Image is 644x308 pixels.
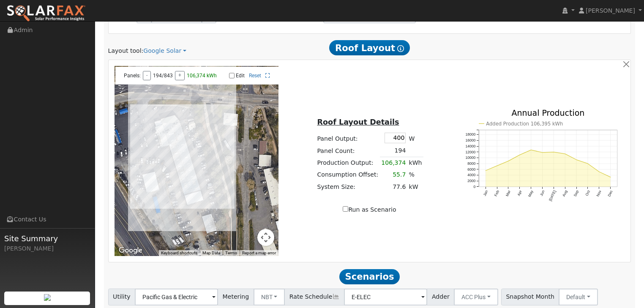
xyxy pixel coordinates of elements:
button: Keyboard shortcuts [161,250,197,256]
td: System Size: [316,181,380,193]
img: SolarFax [6,5,86,22]
span: Adder [427,289,454,305]
a: Terms (opens in new tab) [225,251,237,255]
a: Reset [249,73,261,79]
span: Roof Layout [329,40,410,55]
td: 106,374 [380,157,407,169]
text: Sep [573,190,580,197]
button: Default [559,289,598,305]
td: W [407,131,423,144]
td: 77.6 [380,181,407,193]
text: Dec [607,189,614,197]
td: Panel Output: [316,131,380,144]
td: Consumption Offset: [316,169,380,181]
text: Nov [596,189,603,197]
img: retrieve [44,294,51,301]
text: Apr [516,190,523,197]
text: Annual Production [512,108,585,117]
circle: onclick="" [530,149,532,150]
input: Run as Scenario [343,206,348,212]
text: Jun [539,190,546,197]
a: Full Screen [265,73,270,79]
text: Jan [482,190,488,197]
circle: onclick="" [610,177,611,178]
text: 4000 [467,173,475,177]
span: 194/843 [153,73,173,79]
span: Layout tool: [108,47,144,54]
td: Production Output: [316,157,380,169]
td: kWh [407,157,423,169]
button: - [143,71,151,80]
text: 8000 [467,161,475,166]
i: Show Help [397,45,404,52]
span: Scenarios [339,269,400,284]
span: Site Summary [4,233,90,244]
span: Panels: [124,73,141,79]
button: NBT [254,289,285,305]
td: Panel Count: [316,145,380,157]
text: 12000 [465,150,475,154]
input: Select a Utility [135,289,218,305]
text: Mar [505,190,511,197]
td: 194 [380,145,407,157]
circle: onclick="" [553,151,554,153]
text: 6000 [467,167,475,172]
img: Google [117,245,145,256]
span: [PERSON_NAME] [586,7,635,14]
circle: onclick="" [496,165,497,166]
circle: onclick="" [485,170,486,171]
text: Oct [585,189,591,196]
span: Rate Schedule [284,289,344,305]
input: Select a Rate Schedule [344,289,427,305]
circle: onclick="" [565,153,566,154]
text: 14000 [465,144,475,148]
button: Map camera controls [257,229,274,246]
text: 10000 [465,155,475,160]
circle: onclick="" [598,171,600,172]
circle: onclick="" [542,152,543,153]
a: Google Solar [143,46,186,55]
u: Roof Layout Details [317,118,399,126]
td: kW [407,181,423,193]
button: ACC Plus [454,289,498,305]
div: [PERSON_NAME] [4,244,90,253]
text: Feb [494,190,500,197]
button: Map Data [202,250,220,256]
span: Metering [218,289,254,305]
text: [DATE] [548,190,557,202]
td: % [407,169,423,181]
text: 2000 [467,179,475,183]
circle: onclick="" [587,163,588,164]
text: 18000 [465,132,475,136]
text: Aug [562,190,568,197]
span: Snapshot Month [501,289,559,305]
span: 106,374 kWh [187,73,217,79]
circle: onclick="" [576,159,577,160]
a: Report a map error [242,251,276,255]
text: 0 [473,185,475,189]
span: Utility [108,289,136,305]
td: 55.7 [380,169,407,181]
text: May [527,189,534,198]
label: Edit [236,73,245,79]
a: Open this area in Google Maps (opens a new window) [117,245,145,256]
text: Added Production 106,395 kWh [486,121,563,127]
circle: onclick="" [508,160,509,161]
label: Run as Scenario [343,205,396,214]
circle: onclick="" [519,154,520,155]
text: 16000 [465,138,475,142]
button: + [175,71,185,80]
